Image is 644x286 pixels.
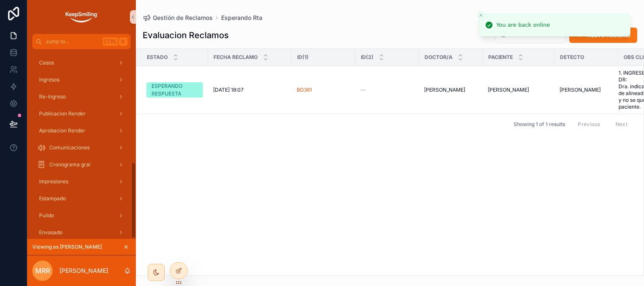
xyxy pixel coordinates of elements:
button: Close toast [477,11,485,20]
p: [PERSON_NAME] [59,266,108,275]
span: [DATE] 18:07 [213,87,244,93]
a: Esperando Rta [221,14,262,22]
span: Comunicaciones [49,144,90,151]
a: Publicacion Render [32,106,131,121]
a: Casos [32,55,131,70]
a: [PERSON_NAME] [488,87,549,93]
a: Pulido [32,208,131,223]
button: Jump to...CtrlK [32,34,131,49]
span: Viewing as [PERSON_NAME] [32,244,102,250]
span: Impresiones [39,178,68,185]
a: ESPERANDO RESPUESTA [146,82,203,98]
a: [PERSON_NAME] [560,87,613,93]
span: Ctrl [103,37,118,46]
span: Estampado [39,195,66,202]
span: [PERSON_NAME] [424,87,465,93]
span: Paciente [488,54,513,61]
a: Impresiones [32,174,131,189]
span: -- [360,87,366,93]
a: [PERSON_NAME] [424,87,478,93]
span: MRR [35,266,50,276]
span: Detecto [560,54,584,61]
span: Fecha reclamo [214,54,258,61]
span: Casos [39,59,54,66]
div: ESPERANDO RESPUESTA [152,82,198,98]
a: Cronograma gral [32,157,131,172]
span: Envasado [39,229,62,236]
span: [PERSON_NAME] [560,87,601,93]
a: Estampado [32,191,131,206]
a: Ingresos [32,72,131,87]
span: Re-Ingreso [39,93,66,100]
a: Envasado [32,225,131,240]
a: Comunicaciones [32,140,131,155]
a: [DATE] 18:07 [213,87,287,93]
a: Re-Ingreso [32,89,131,104]
div: You are back online [496,21,550,29]
span: Ingresos [39,76,59,83]
a: Aprobacion Render [32,123,131,138]
span: Jump to... [45,38,99,45]
h1: Evaluacion Reclamos [143,29,229,41]
div: scrollable content [27,49,136,239]
span: Pulido [39,212,54,219]
span: Publicacion Render [39,110,86,117]
span: Gestión de Reclamos [153,14,213,22]
span: Showing 1 of 1 results [514,121,565,128]
span: Doctor/a [425,54,453,61]
span: [PERSON_NAME] [488,87,529,93]
span: ID(2) [361,54,374,61]
span: ID(1) [297,54,309,61]
a: -- [360,87,414,93]
span: K [120,38,127,45]
span: Estado [147,54,168,61]
span: Cronograma gral [49,161,90,168]
a: BD361 [297,87,350,93]
a: BD361 [297,87,312,93]
a: Gestión de Reclamos [143,14,213,22]
span: Aprobacion Render [39,127,85,134]
img: App logo [65,10,98,24]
